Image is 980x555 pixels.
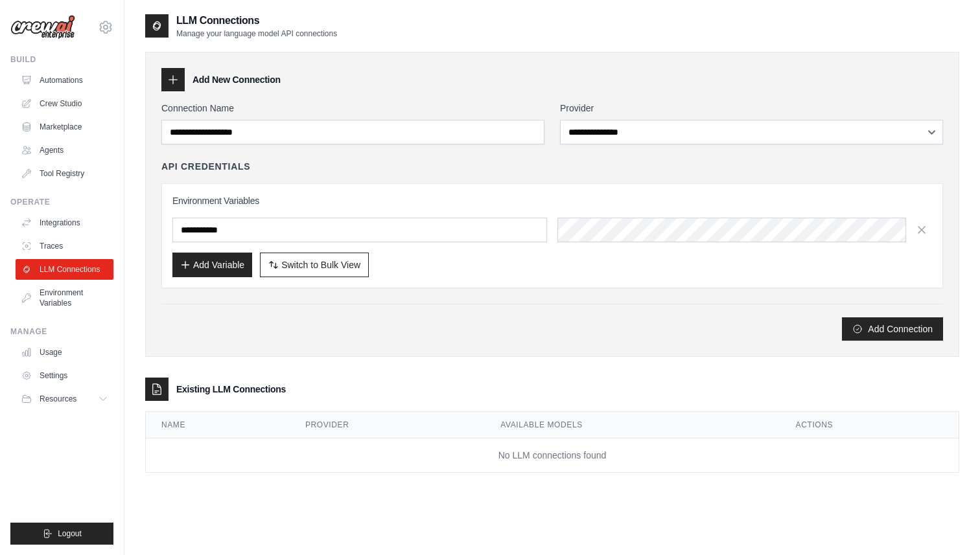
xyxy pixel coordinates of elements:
th: Available Models [485,412,780,438]
a: Environment Variables [16,282,113,313]
a: Traces [16,236,113,256]
a: Usage [16,342,113,363]
span: Switch to Bulk View [281,258,360,271]
a: LLM Connections [16,259,113,280]
a: Crew Studio [16,93,113,114]
h3: Environment Variables [172,194,932,207]
a: Marketplace [16,117,113,137]
div: Build [10,54,113,65]
p: Manage your language model API connections [176,28,337,39]
h3: Existing LLM Connections [176,383,286,396]
button: Add Connection [842,317,943,341]
button: Add Variable [172,253,252,277]
img: Logo [10,15,75,40]
span: Resources [40,394,76,404]
span: Logout [58,528,82,539]
th: Actions [780,412,959,438]
a: Automations [16,70,113,91]
div: Manage [10,326,113,337]
a: Settings [16,365,113,386]
label: Connection Name [161,102,544,115]
button: Resources [16,389,113,409]
button: Logout [10,523,113,545]
h3: Add New Connection [192,73,281,86]
td: No LLM connections found [146,438,959,473]
a: Tool Registry [16,163,113,184]
th: Provider [290,412,485,438]
a: Agents [16,140,113,161]
div: Operate [10,197,113,207]
a: Integrations [16,212,113,233]
button: Switch to Bulk View [260,253,369,277]
label: Provider [560,102,943,115]
h4: API Credentials [161,160,250,173]
th: Name [146,412,290,438]
h2: LLM Connections [176,13,337,28]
